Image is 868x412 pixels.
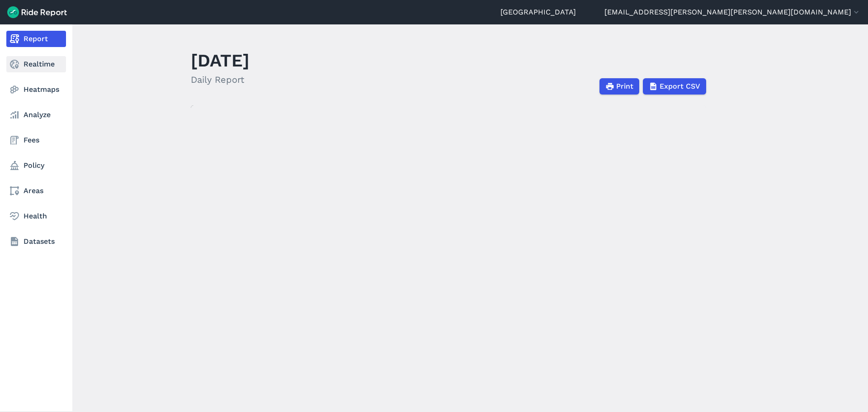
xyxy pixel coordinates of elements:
h1: [DATE] [191,48,250,73]
a: Health [6,208,66,224]
a: Fees [6,132,66,148]
span: Print [616,81,633,92]
span: Export CSV [660,81,700,92]
button: Print [599,78,639,95]
a: Policy [6,157,66,174]
button: [EMAIL_ADDRESS][PERSON_NAME][PERSON_NAME][DOMAIN_NAME] [604,7,861,18]
h2: Daily Report [191,73,250,86]
a: Report [6,31,66,47]
img: Ride Report [7,6,67,18]
a: Areas [6,183,66,199]
a: Heatmaps [6,81,66,98]
a: Analyze [6,107,66,123]
button: Export CSV [643,78,706,95]
a: Realtime [6,56,66,72]
a: Datasets [6,233,66,250]
a: [GEOGRAPHIC_DATA] [500,7,576,18]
